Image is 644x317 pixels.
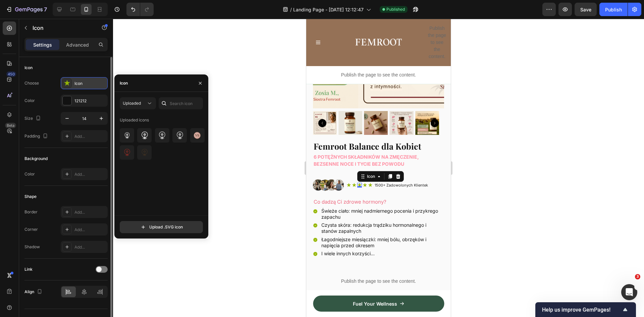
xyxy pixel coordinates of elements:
[6,71,16,77] div: 450
[605,6,622,13] div: Publish
[5,123,16,128] div: Beta
[290,6,292,13] span: /
[24,114,42,123] div: Size
[74,98,106,104] div: 121212
[126,3,154,16] div: Undo/Redo
[120,80,128,86] div: Icon
[24,194,37,200] div: Shape
[24,171,35,177] div: Color
[74,171,106,177] div: Add...
[542,306,629,314] button: Show survey - Help us improve GemPages!
[599,3,628,16] button: Publish
[120,115,149,125] div: Uploaded icons
[24,65,33,71] div: Icon
[580,7,591,12] span: Save
[24,80,39,86] div: Choose
[44,5,47,13] p: 7
[66,41,89,48] p: Advanced
[24,98,35,104] div: Color
[33,41,52,48] p: Settings
[293,6,364,13] span: Landing Page - [DATE] 12:12:47
[3,3,50,16] button: 7
[123,101,141,106] span: Uploaded
[33,24,90,32] p: Icon
[74,134,106,140] div: Add...
[120,221,203,233] button: Upload .SVG icon
[306,19,451,317] iframe: Design area
[24,287,44,297] div: Align
[621,284,637,300] iframe: Intercom live chat
[24,209,38,215] div: Border
[575,3,597,16] button: Save
[74,244,106,250] div: Add...
[386,6,405,12] span: Published
[24,226,38,232] div: Corner
[542,307,621,313] span: Help us improve GemPages!
[120,97,156,109] button: Uploaded
[24,266,33,272] div: Link
[24,132,49,141] div: Padding
[74,227,106,233] div: Add...
[159,97,203,109] input: Search icon
[24,156,48,162] div: Background
[24,244,40,250] div: Shadow
[74,81,106,87] div: Icon
[140,224,183,230] div: Upload .SVG icon
[635,274,640,279] span: 3
[74,209,106,215] div: Add...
